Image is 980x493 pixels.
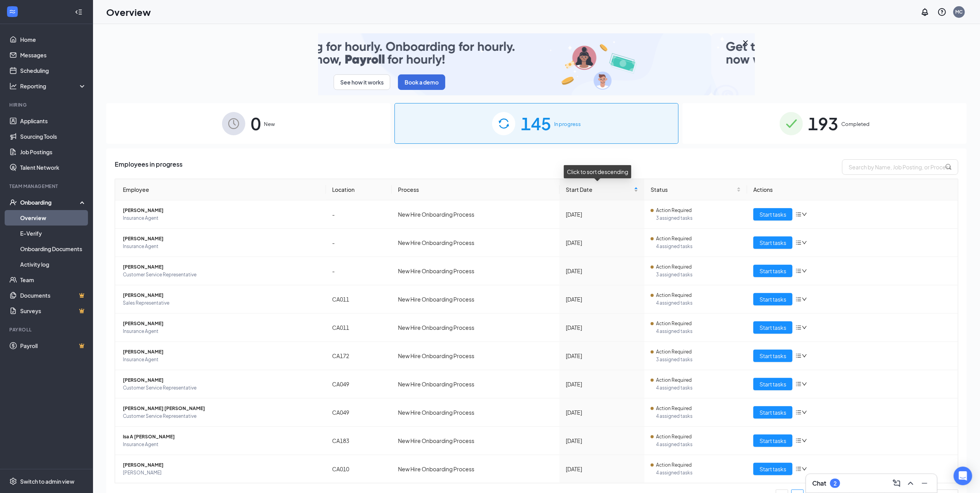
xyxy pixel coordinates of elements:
button: Start tasks [753,350,792,362]
td: CA183 [326,427,392,455]
span: 4 assigned tasks [656,384,741,392]
span: 4 assigned tasks [656,441,741,448]
a: Messages [20,47,86,63]
div: Click to sort descending [564,165,631,178]
span: bars [796,296,802,302]
span: [PERSON_NAME] [123,291,320,299]
span: 4 assigned tasks [656,328,741,335]
a: Scheduling [20,63,86,78]
td: New Hire Onboarding Process [392,314,560,342]
svg: Analysis [9,82,17,90]
span: Insurance Agent [123,356,320,364]
a: PayrollCrown [20,338,86,353]
span: Action Required [656,461,692,469]
div: Switch to admin view [20,477,74,485]
span: Action Required [656,263,692,271]
span: down [802,410,807,415]
span: Employees in progress [115,159,183,175]
span: [PERSON_NAME] [123,263,320,271]
div: Team Management [9,183,85,190]
td: New Hire Onboarding Process [392,200,560,229]
td: CA011 [326,285,392,314]
th: Actions [747,179,958,200]
a: Onboarding Documents [20,241,86,257]
button: Start tasks [753,406,792,419]
span: Customer Service Representative [123,384,320,392]
div: Reporting [20,82,87,90]
td: CA172 [326,342,392,370]
span: Action Required [656,348,692,356]
span: Sales Representative [123,299,320,307]
button: ChevronUp [904,477,917,490]
span: Customer Service Representative [123,271,320,279]
div: Hiring [9,102,85,108]
td: New Hire Onboarding Process [392,342,560,370]
span: [PERSON_NAME] [123,376,320,384]
span: 3 assigned tasks [656,356,741,364]
input: Search by Name, Job Posting, or Process [842,159,958,175]
span: Customer Service Representative [123,412,320,420]
div: [DATE] [566,267,638,275]
button: See how it works [334,74,390,90]
button: Start tasks [753,463,792,475]
span: down [802,438,807,443]
span: Start tasks [760,323,786,332]
span: Action Required [656,376,692,384]
button: Start tasks [753,208,792,221]
span: In progress [554,120,581,128]
span: [PERSON_NAME] [123,207,320,214]
span: Start tasks [760,380,786,388]
span: 193 [808,110,839,137]
span: Status [651,185,735,194]
div: [DATE] [566,380,638,388]
span: down [802,268,807,274]
a: Activity log [20,257,86,272]
span: bars [796,211,802,217]
td: CA049 [326,398,392,427]
td: New Hire Onboarding Process [392,285,560,314]
span: down [802,466,807,472]
svg: Settings [9,477,17,485]
button: Start tasks [753,293,792,305]
a: Sourcing Tools [20,129,86,144]
div: [DATE] [566,436,638,445]
span: bars [796,438,802,444]
td: New Hire Onboarding Process [392,398,560,427]
td: New Hire Onboarding Process [392,370,560,398]
span: down [802,325,807,330]
td: New Hire Onboarding Process [392,455,560,483]
span: 145 [521,110,551,137]
button: Start tasks [753,265,792,277]
span: Start tasks [760,295,786,303]
span: Action Required [656,405,692,412]
svg: UserCheck [9,198,17,206]
span: Isa A [PERSON_NAME] [123,433,320,441]
span: Completed [842,120,870,128]
svg: Minimize [920,479,929,488]
span: down [802,240,807,245]
span: [PERSON_NAME] [123,469,320,477]
div: 2 [834,480,837,487]
span: [PERSON_NAME] [123,235,320,243]
span: Insurance Agent [123,243,320,250]
button: Minimize [918,477,931,490]
a: E-Verify [20,226,86,241]
span: down [802,353,807,359]
span: Action Required [656,433,692,441]
div: [DATE] [566,323,638,332]
button: Start tasks [753,378,792,390]
div: [DATE] [566,238,638,247]
a: Talent Network [20,160,86,175]
span: Start tasks [760,352,786,360]
span: down [802,212,807,217]
span: Start tasks [760,465,786,473]
span: bars [796,268,802,274]
svg: WorkstreamLogo [9,8,16,16]
span: 4 assigned tasks [656,469,741,477]
span: 0 [251,110,261,137]
svg: QuestionInfo [937,7,947,17]
div: [DATE] [566,408,638,417]
span: bars [796,466,802,472]
span: down [802,381,807,387]
div: MC [956,9,963,15]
